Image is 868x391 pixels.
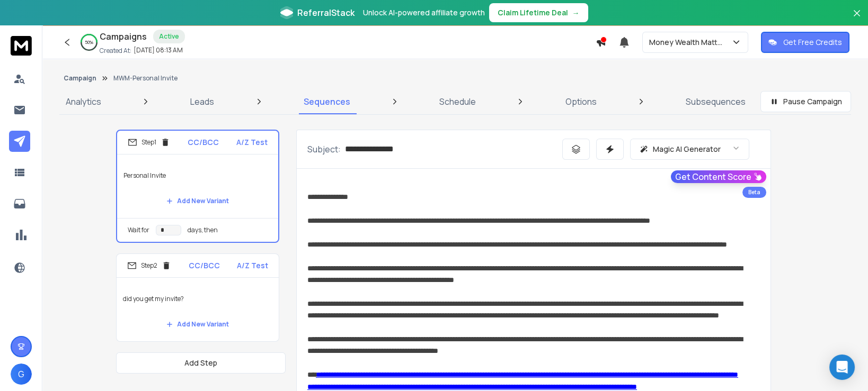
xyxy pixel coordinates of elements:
[686,95,746,108] p: Subsequences
[297,6,355,19] span: ReferralStack
[188,226,218,234] p: days, then
[116,253,279,342] li: Step2CC/BCCA/Z Testdid you get my invite?Add New Variant
[304,95,350,108] p: Sequences
[630,139,749,160] button: Magic AI Generator
[850,6,864,32] button: Close banner
[307,143,341,156] p: Subject:
[760,91,851,112] button: Pause Campaign
[559,89,603,114] a: Options
[128,226,149,234] p: Wait for
[123,284,272,314] p: did you get my invite?
[113,74,178,83] p: MWM-Personal Invite
[236,137,268,148] p: A/Z Test
[66,95,101,108] p: Analytics
[297,89,357,114] a: Sequences
[363,7,485,18] p: Unlock AI-powered affiliate growth
[190,95,214,108] p: Leads
[134,46,183,54] p: [DATE] 08:13 AM
[116,352,286,374] button: Add Step
[489,3,588,22] button: Claim Lifetime Deal→
[59,89,108,114] a: Analytics
[116,130,279,243] li: Step1CC/BCCA/Z TestPersonal InviteAdd New VariantWait fordays, then
[649,37,731,48] p: Money Wealth Matters
[829,354,855,380] div: Open Intercom Messenger
[565,95,597,108] p: Options
[128,138,170,147] div: Step 1
[572,7,580,18] span: →
[127,261,171,270] div: Step 2
[100,30,147,43] h1: Campaigns
[761,32,849,53] button: Get Free Credits
[679,89,752,114] a: Subsequences
[653,144,721,154] p: Magic AI Generator
[158,190,237,212] button: Add New Variant
[783,37,842,48] p: Get Free Credits
[671,170,766,183] button: Get Content Score
[184,89,220,114] a: Leads
[64,74,96,83] button: Campaign
[11,363,32,385] button: G
[237,260,268,271] p: A/Z Test
[433,89,482,114] a: Schedule
[742,187,766,198] div: Beta
[158,314,237,335] button: Add New Variant
[85,39,93,46] p: 50 %
[153,30,185,43] div: Active
[188,137,219,148] p: CC/BCC
[100,47,131,55] p: Created At:
[439,95,476,108] p: Schedule
[123,161,272,190] p: Personal Invite
[189,260,220,271] p: CC/BCC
